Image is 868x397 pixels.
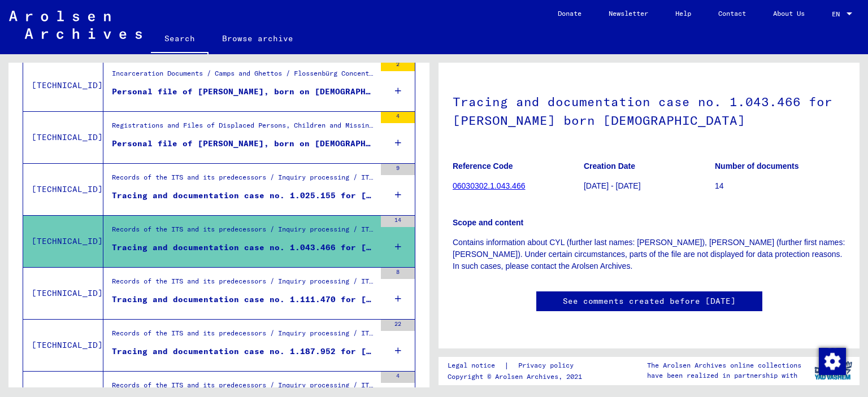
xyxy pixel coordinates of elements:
div: 4 [381,372,415,383]
div: Personal file of [PERSON_NAME], born on [DEMOGRAPHIC_DATA] [112,86,375,98]
div: 8 [381,268,415,279]
b: Scope and content [453,218,523,227]
div: 2 [381,60,415,71]
img: Arolsen_neg.svg [9,11,142,39]
p: Copyright © Arolsen Archives, 2021 [448,372,587,382]
div: Tracing and documentation case no. 1.025.155 for [PERSON_NAME] [112,190,375,202]
td: [TECHNICAL_ID] [23,163,103,215]
span: EN [832,10,844,18]
td: [TECHNICAL_ID] [23,111,103,163]
a: Search [151,25,209,54]
a: Browse archive [209,25,307,52]
b: Number of documents [715,162,799,171]
div: Tracing and documentation case no. 1.043.466 for [PERSON_NAME] born [DEMOGRAPHIC_DATA] [112,242,375,254]
a: 06030302.1.043.466 [453,181,525,190]
img: yv_logo.png [812,356,854,385]
div: Personal file of [PERSON_NAME], born on [DEMOGRAPHIC_DATA], born in [GEOGRAPHIC_DATA] [112,138,375,150]
b: Creation Date [584,162,635,171]
a: Legal notice [448,360,504,372]
td: [TECHNICAL_ID] [23,59,103,111]
td: [TECHNICAL_ID] [23,215,103,267]
div: 22 [381,320,415,331]
div: Change consent [818,347,845,374]
div: Records of the ITS and its predecessors / Inquiry processing / ITS case files as of 1947 / Reposi... [112,328,375,344]
div: | [448,360,587,372]
a: See comments created before [DATE] [563,295,736,307]
b: Reference Code [453,162,513,171]
p: have been realized in partnership with [647,370,801,381]
div: Registrations and Files of Displaced Persons, Children and Missing Persons / Relief Programs of V... [112,120,375,136]
a: Privacy policy [509,360,587,372]
div: Records of the ITS and its predecessors / Inquiry processing / ITS case files as of 1947 / Reposi... [112,224,375,240]
p: Contains information about CYL (further last names: [PERSON_NAME]), [PERSON_NAME] (further first ... [453,237,845,272]
div: 14 [381,216,415,227]
div: Tracing and documentation case no. 1.187.952 for [PERSON_NAME] born [DEMOGRAPHIC_DATA] [112,346,375,357]
div: Records of the ITS and its predecessors / Inquiry processing / ITS case files as of 1947 / Reposi... [112,380,375,396]
div: Records of the ITS and its predecessors / Inquiry processing / ITS case files as of 1947 / Reposi... [112,172,375,188]
div: Records of the ITS and its predecessors / Inquiry processing / ITS case files as of 1947 / Reposi... [112,276,375,292]
td: [TECHNICAL_ID] [23,319,103,371]
div: 4 [381,112,415,123]
div: 9 [381,164,415,175]
img: Change consent [819,348,846,375]
h1: Tracing and documentation case no. 1.043.466 for [PERSON_NAME] born [DEMOGRAPHIC_DATA] [453,76,845,144]
p: 14 [715,180,845,192]
p: The Arolsen Archives online collections [647,360,801,370]
div: Incarceration Documents / Camps and Ghettos / Flossenbürg Concentration Camp / Individual Documen... [112,68,375,84]
td: [TECHNICAL_ID] [23,267,103,319]
div: Tracing and documentation case no. 1.111.470 for [PERSON_NAME] born [DEMOGRAPHIC_DATA] [112,294,375,306]
p: [DATE] - [DATE] [584,180,714,192]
